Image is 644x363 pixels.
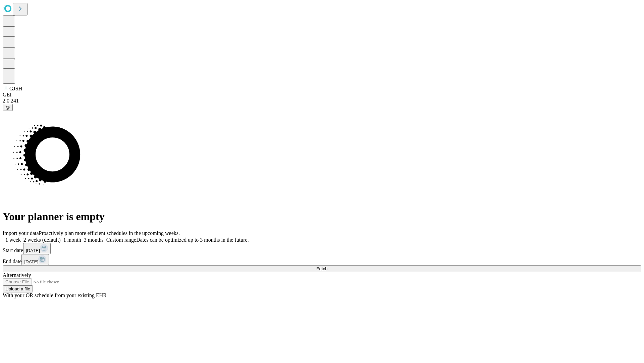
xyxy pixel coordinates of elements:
button: Fetch [3,265,641,272]
span: 2 weeks (default) [23,237,61,243]
span: Fetch [316,266,327,271]
div: Start date [3,243,641,254]
span: Custom range [106,237,136,243]
span: 3 months [84,237,104,243]
span: Import your data [3,230,39,236]
span: [DATE] [26,248,40,253]
span: 1 month [63,237,81,243]
div: GEI [3,92,641,98]
button: [DATE] [21,254,49,265]
span: @ [5,105,10,110]
span: 1 week [5,237,21,243]
div: 2.0.241 [3,98,641,104]
span: GJSH [9,86,22,91]
span: Alternatively [3,272,31,278]
button: @ [3,104,13,111]
button: [DATE] [23,243,51,254]
span: With your OR schedule from your existing EHR [3,292,107,298]
button: Upload a file [3,285,33,292]
span: Proactively plan more efficient schedules in the upcoming weeks. [39,230,180,236]
h1: Your planner is empty [3,210,641,223]
div: End date [3,254,641,265]
span: [DATE] [24,259,38,264]
span: Dates can be optimized up to 3 months in the future. [136,237,249,243]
